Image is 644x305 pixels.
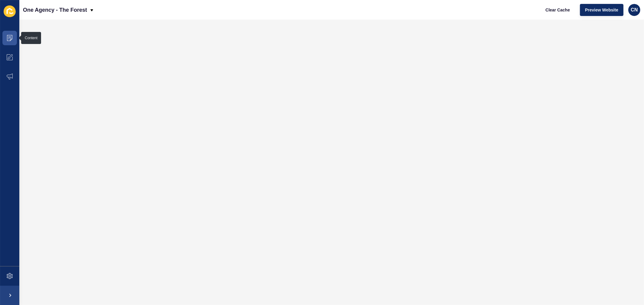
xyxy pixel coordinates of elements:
[546,7,570,13] span: Clear Cache
[631,7,638,13] span: CN
[580,4,623,16] button: Preview Website
[540,4,575,16] button: Clear Cache
[23,2,87,17] p: One Agency - The Forest
[585,7,618,13] span: Preview Website
[25,36,37,40] div: Content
